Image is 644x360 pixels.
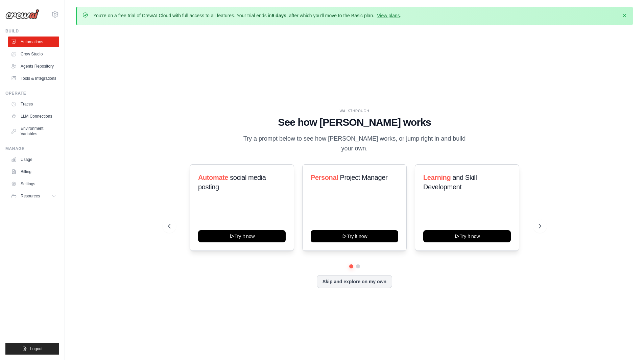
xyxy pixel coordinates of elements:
p: You're on a free trial of CrewAI Cloud with full access to all features. Your trial ends in , aft... [93,12,401,19]
span: Resources [21,193,40,199]
a: Tools & Integrations [8,73,59,84]
button: Try it now [198,230,286,242]
a: Environment Variables [8,123,59,139]
strong: 6 days [271,13,286,18]
a: Billing [8,166,59,177]
p: Try a prompt below to see how [PERSON_NAME] works, or jump right in and build your own. [241,134,468,154]
div: Operate [5,91,59,96]
span: Project Manager [340,174,387,181]
a: Traces [8,99,59,110]
a: Agents Repository [8,61,59,72]
button: Try it now [423,230,511,242]
button: Try it now [311,230,398,242]
div: WALKTHROUGH [168,109,541,114]
a: LLM Connections [8,111,59,122]
a: Automations [8,37,59,47]
button: Logout [5,343,59,355]
a: Usage [8,154,59,165]
div: Manage [5,146,59,151]
span: Logout [30,346,43,352]
span: Learning [423,174,451,181]
button: Skip and explore on my own [317,275,392,288]
img: Logo [5,9,39,19]
span: social media posting [198,174,266,191]
a: View plans [377,13,400,18]
button: Resources [8,191,59,201]
span: Automate [198,174,228,181]
a: Crew Studio [8,49,59,59]
div: Build [5,28,59,34]
span: Personal [311,174,338,181]
a: Settings [8,178,59,189]
h1: See how [PERSON_NAME] works [168,116,541,128]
